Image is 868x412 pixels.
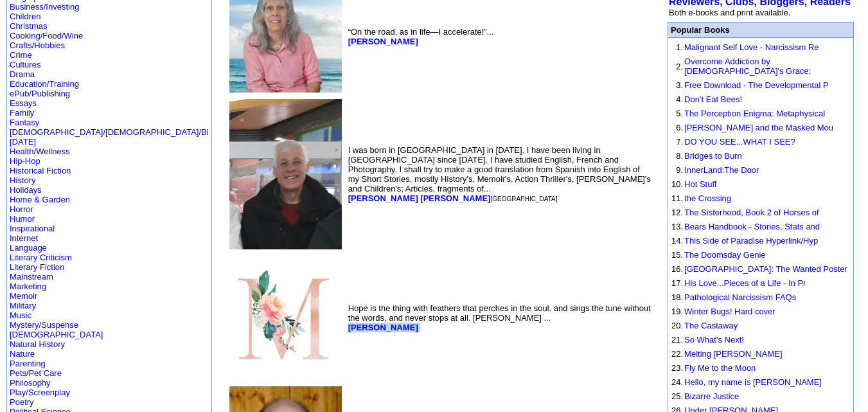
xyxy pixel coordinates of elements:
[10,368,62,378] a: Pets/Pet Care
[10,127,209,137] a: [DEMOGRAPHIC_DATA]/[DEMOGRAPHIC_DATA]/Bi
[684,264,847,274] a: [GEOGRAPHIC_DATA]: The Wanted Poster
[669,8,790,17] font: Both e-books and print available.
[676,165,683,175] font: 9.
[671,93,672,93] img: shim.gif
[671,391,683,401] font: 25.
[671,333,672,334] img: shim.gif
[10,2,79,12] a: Business/Investing
[676,62,683,71] font: 2.
[10,233,38,243] a: Internet
[684,42,819,52] a: Malignant Self Love - Narcissism Re
[684,179,716,189] a: Hot Stuff
[684,137,795,147] a: DO YOU SEE...WHAT I SEE?
[229,256,342,380] img: 130525.jpeg
[10,21,48,31] a: Christmas
[671,264,683,274] font: 16.
[684,208,819,217] a: The Sisterhood, Book 2 of Horses of
[676,42,683,52] font: 1.
[671,319,672,319] img: shim.gif
[671,107,672,107] img: shim.gif
[671,335,683,345] font: 21.
[671,250,683,260] font: 15.
[10,60,40,69] a: Cultures
[10,98,37,108] a: Essays
[671,375,672,376] img: shim.gif
[10,50,32,60] a: Crime
[10,89,70,98] a: ePub/Publishing
[10,291,37,301] a: Memoir
[10,378,51,388] a: Philosophy
[671,404,672,404] img: shim.gif
[10,156,40,166] a: Hip-Hop
[671,55,672,55] img: shim.gif
[10,147,70,156] a: Health/Wellness
[10,388,70,397] a: Play/Screenplay
[676,137,683,147] font: 7.
[10,204,33,214] a: Horror
[10,320,78,330] a: Mystery/Suspense
[671,377,683,387] font: 24.
[684,363,756,373] a: Fly Me to the Moon
[684,349,782,359] a: Melting [PERSON_NAME]
[348,27,494,46] font: “On the road, as in life—I accelerate!”...
[671,291,672,291] img: shim.gif
[684,165,759,175] a: InnerLand:The Door
[490,195,557,202] font: [GEOGRAPHIC_DATA]
[684,307,775,316] a: Winter Bugs! Hard cover
[348,303,651,332] font: Hope is the thing with feathers that perches in the soul. and sings the tune without the words, a...
[671,192,672,192] img: shim.gif
[671,78,672,79] img: shim.gif
[10,349,35,359] a: Nature
[10,195,70,204] a: Home & Garden
[10,79,79,89] a: Education/Training
[10,166,71,175] a: Historical Fiction
[671,179,683,189] font: 10.
[676,109,683,118] font: 5.
[684,222,820,231] a: Bears Handbook - Stories, Stats and
[684,80,829,90] a: Free Download - The Developmental P
[10,12,40,21] a: Children
[348,193,491,203] a: [PERSON_NAME] [PERSON_NAME]
[10,31,83,40] a: Cooking/Food/Wine
[676,151,683,161] font: 8.
[671,262,672,263] img: shim.gif
[10,175,35,185] a: History
[10,397,34,407] a: Poetry
[348,37,418,46] a: [PERSON_NAME]
[10,301,36,310] a: Military
[684,236,818,246] a: This Side of Paradise Hyperlink/Hyp
[671,234,672,235] img: shim.gif
[10,359,46,368] a: Parenting
[10,253,72,262] a: Literary Criticism
[684,109,825,118] a: The Perception Enigma: Metaphysical
[671,347,672,348] img: shim.gif
[10,262,64,272] a: Literary Fiction
[671,349,683,359] font: 22.
[10,40,65,50] a: Crafts/Hobbies
[671,177,672,178] img: shim.gif
[671,236,683,246] font: 14.
[10,282,46,291] a: Marketing
[671,163,672,164] img: shim.gif
[671,222,683,231] font: 13.
[10,310,31,320] a: Music
[671,149,672,150] img: shim.gif
[10,118,39,127] a: Fantasy
[671,278,683,288] font: 17.
[684,391,739,401] a: Bizarre Justice
[671,220,672,220] img: shim.gif
[671,193,683,203] font: 11.
[10,224,55,233] a: Inspirational
[10,243,47,253] a: Language
[671,208,683,217] font: 12.
[10,137,36,147] a: [DATE]
[684,335,744,345] a: So What's Next!
[684,377,822,387] a: Hello, my name is [PERSON_NAME]
[684,292,796,302] a: Pathological Narcissism FAQs
[671,307,683,316] font: 19.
